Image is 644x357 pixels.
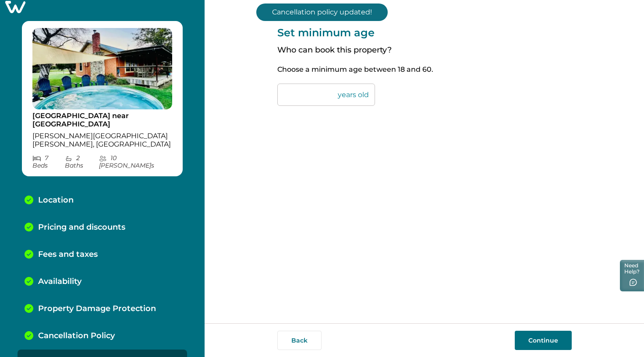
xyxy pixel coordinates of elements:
p: Cancellation policy updated! [256,3,388,21]
button: Back [277,331,322,350]
p: Fees and taxes [38,250,98,259]
button: Continue [515,331,572,350]
p: [PERSON_NAME][GEOGRAPHIC_DATA][PERSON_NAME], [GEOGRAPHIC_DATA] [32,132,172,149]
p: 10 [PERSON_NAME] s [99,154,172,169]
p: Pricing and discounts [38,223,125,232]
p: Set minimum age [277,26,572,39]
p: [GEOGRAPHIC_DATA] near [GEOGRAPHIC_DATA] [32,112,172,129]
p: Cancellation Policy [38,331,115,341]
p: Property Damage Protection [38,304,156,314]
p: Location [38,196,74,205]
p: 2 Bath s [65,154,99,169]
p: Choose a minimum age between 18 and 60. [277,65,572,74]
p: Who can book this property? [277,45,572,55]
img: propertyImage_Habari 5BR Ranch House near Fossil Rim Cowboy Pool [32,28,172,109]
p: Availability [38,277,81,287]
p: 7 Bed s [32,154,65,169]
